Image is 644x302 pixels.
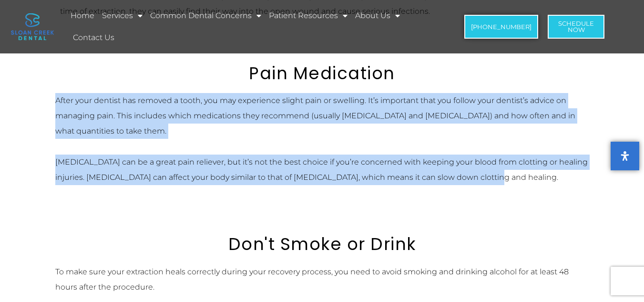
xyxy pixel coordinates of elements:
[55,63,589,83] h2: Pain Medication
[69,5,96,27] a: Home
[149,5,263,27] a: Common Dental Concerns
[69,5,442,49] nav: Menu
[101,5,144,27] a: Services
[55,234,589,254] h2: Don't Smoke or Drink
[471,24,532,30] span: [PHONE_NUMBER]
[354,5,401,27] a: About Us
[55,264,589,295] p: To make sure your extraction heals correctly during your recovery process, you need to avoid smok...
[267,5,349,27] a: Patient Resources
[11,13,54,40] img: logo
[548,15,604,39] a: ScheduleNow
[72,27,116,49] a: Contact Us
[611,142,639,170] button: Open Accessibility Panel
[55,93,589,139] p: After your dentist has removed a tooth, you may experience slight pain or swelling. It’s importan...
[55,155,589,185] p: [MEDICAL_DATA] can be a great pain reliever, but it’s not the best choice if you’re concerned wit...
[558,21,594,33] span: Schedule Now
[464,15,538,39] a: [PHONE_NUMBER]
